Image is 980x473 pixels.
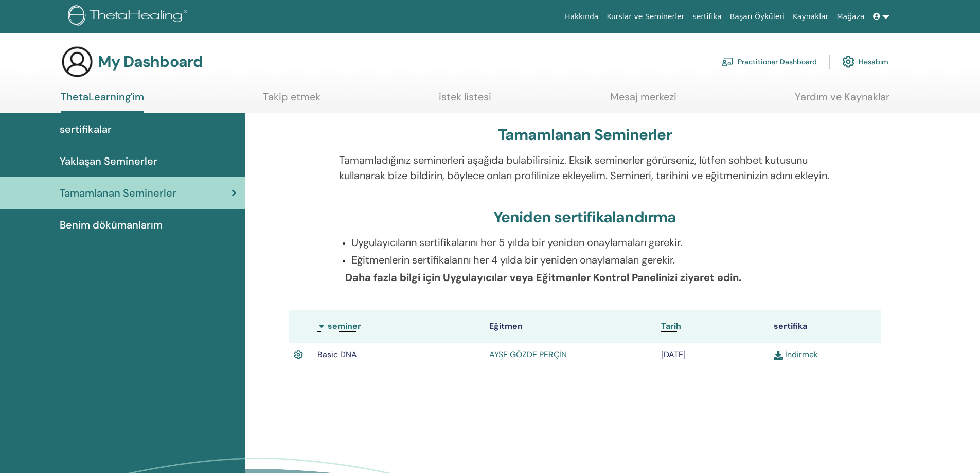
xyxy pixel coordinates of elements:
[294,348,303,361] img: Active Certificate
[688,7,725,26] a: sertifika
[98,52,203,71] h3: My Dashboard
[484,310,656,343] th: Eğitmen
[317,349,357,360] span: Basic DNA
[832,7,868,26] a: Mağaza
[68,5,191,28] img: logo.png
[263,91,320,111] a: Takip etmek
[726,7,789,26] a: Başarı Öyküleri
[61,45,94,78] img: generic-user-icon.jpg
[721,50,817,73] a: Practitioner Dashboard
[842,53,854,71] img: cog.svg
[60,217,163,233] span: Benim dökümanlarım
[769,310,881,343] th: sertifika
[351,252,830,268] p: Eğitmenlerin sertifikalarını her 4 yılda bir yeniden onaylamaları gerekir.
[774,351,783,360] img: download.svg
[661,321,681,331] span: Tarih
[498,126,672,144] h3: Tamamlanan Seminerler
[345,271,741,284] b: Daha fazla bilgi için Uygulayıcılar veya Eğitmenler Kontrol Panelinizi ziyaret edin.
[561,7,603,26] a: Hakkında
[60,153,157,169] span: Yaklaşan Seminerler
[60,185,176,201] span: Tamamlanan Seminerler
[493,208,676,226] h3: Yeniden sertifikalandırma
[61,91,144,113] a: ThetaLearning'im
[842,50,888,73] a: Hesabım
[721,57,734,66] img: chalkboard-teacher.svg
[610,91,676,111] a: Mesaj merkezi
[439,91,491,111] a: istek listesi
[795,91,889,111] a: Yardım ve Kaynaklar
[661,321,681,332] a: Tarih
[351,235,830,250] p: Uygulayıcıların sertifikalarını her 5 yılda bir yeniden onaylamaları gerekir.
[656,343,769,366] td: [DATE]
[774,349,818,360] a: İndirmek
[602,7,688,26] a: Kurslar ve Seminerler
[789,7,833,26] a: Kaynaklar
[339,152,830,183] p: Tamamladığınız seminerleri aşağıda bulabilirsiniz. Eksik seminerler görürseniz, lütfen sohbet kut...
[489,349,567,360] a: AYŞE GÖZDE PERÇİN
[60,121,112,137] span: sertifikalar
